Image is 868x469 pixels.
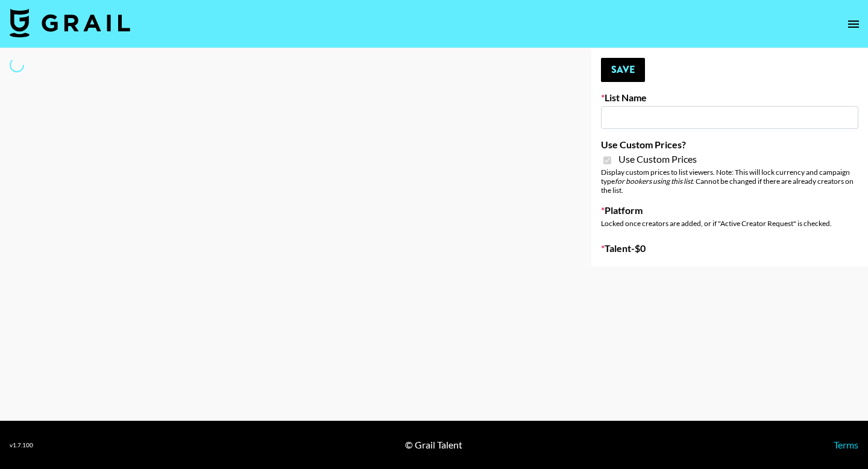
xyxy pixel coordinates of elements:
div: Display custom prices to list viewers. Note: This will lock currency and campaign type . Cannot b... [601,168,858,195]
div: v 1.7.100 [10,441,33,449]
span: Use Custom Prices [618,153,697,165]
img: Grail Talent [10,8,130,37]
div: Locked once creators are added, or if "Active Creator Request" is checked. [601,219,858,228]
label: List Name [601,92,858,104]
a: Terms [834,439,858,450]
div: © Grail Talent [405,439,462,451]
label: Platform [601,204,858,216]
button: Save [601,58,645,82]
label: Use Custom Prices? [601,139,858,151]
label: Talent - $ 0 [601,242,858,254]
button: open drawer [841,12,866,36]
em: for bookers using this list [615,177,693,186]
